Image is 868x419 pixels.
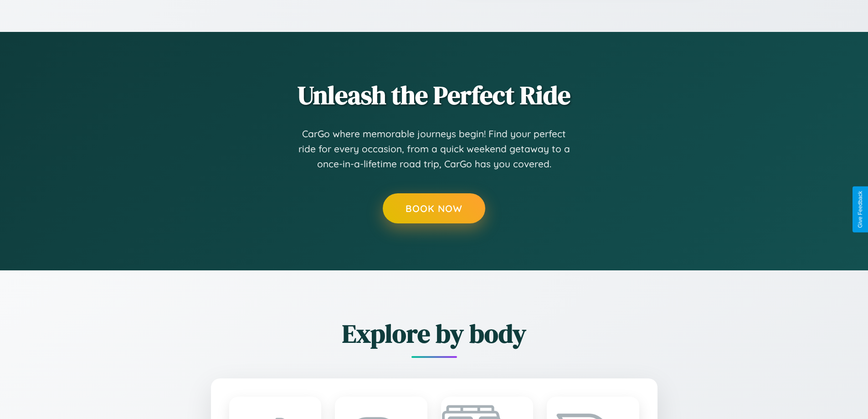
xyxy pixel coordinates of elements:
h2: Explore by body [161,316,708,351]
div: Give Feedback [857,191,863,228]
p: CarGo where memorable journeys begin! Find your perfect ride for every occasion, from a quick wee... [298,126,571,172]
h2: Unleash the Perfect Ride [161,78,708,113]
button: Book Now [383,193,485,223]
